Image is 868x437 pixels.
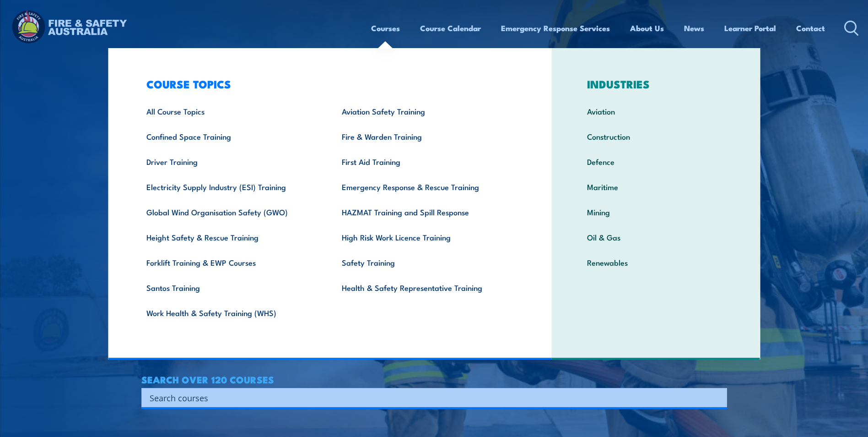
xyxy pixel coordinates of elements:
[573,250,739,275] a: Renewables
[132,77,523,90] h3: COURSE TOPICS
[573,174,739,199] a: Maritime
[420,16,481,40] a: Course Calendar
[132,224,328,250] a: Height Safety & Rescue Training
[132,250,328,275] a: Forklift Training & EWP Courses
[371,16,400,40] a: Courses
[132,275,328,300] a: Santos Training
[328,174,523,199] a: Emergency Response & Rescue Training
[328,250,523,275] a: Safety Training
[132,199,328,224] a: Global Wind Organisation Safety (GWO)
[796,16,825,40] a: Contact
[328,98,523,124] a: Aviation Safety Training
[573,149,739,174] a: Defence
[132,300,328,325] a: Work Health & Safety Training (WHS)
[132,98,328,124] a: All Course Topics
[501,16,610,40] a: Emergency Response Services
[573,124,739,149] a: Construction
[132,124,328,149] a: Confined Space Training
[132,174,328,199] a: Electricity Supply Industry (ESI) Training
[150,391,707,404] input: Search input
[151,391,709,404] form: Search form
[328,275,523,300] a: Health & Safety Representative Training
[328,224,523,250] a: High Risk Work Licence Training
[630,16,664,40] a: About Us
[328,199,523,224] a: HAZMAT Training and Spill Response
[573,224,739,250] a: Oil & Gas
[573,77,739,90] h3: INDUSTRIES
[141,374,727,384] h4: SEARCH OVER 120 COURSES
[328,124,523,149] a: Fire & Warden Training
[132,149,328,174] a: Driver Training
[573,199,739,224] a: Mining
[711,391,724,404] button: Search magnifier button
[328,149,523,174] a: First Aid Training
[724,16,776,40] a: Learner Portal
[573,98,739,124] a: Aviation
[684,16,704,40] a: News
